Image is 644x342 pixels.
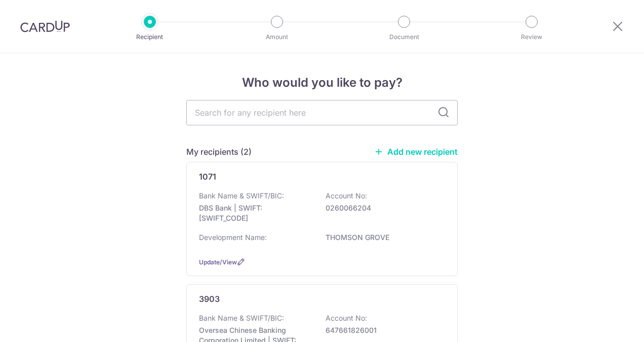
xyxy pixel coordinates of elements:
p: Amount [239,32,314,42]
p: 3903 [199,293,220,305]
p: 647661826001 [326,325,439,335]
p: Document [367,32,441,42]
p: THOMSON GROVE [326,232,439,243]
a: Update/View [199,258,237,266]
p: Development Name: [199,232,267,243]
p: Bank Name & SWIFT/BIC: [199,313,284,323]
p: Recipient [112,32,187,42]
p: Bank Name & SWIFT/BIC: [199,191,284,201]
p: Review [494,32,569,42]
p: Account No: [326,191,367,201]
p: DBS Bank | SWIFT: [SWIFT_CODE] [199,203,312,223]
p: Account No: [326,313,367,323]
input: Search for any recipient here [186,100,458,125]
h4: Who would you like to pay? [186,74,458,92]
img: CardUp [20,20,70,32]
p: 0260066204 [326,203,439,213]
p: 1071 [199,170,216,183]
h5: My recipients (2) [186,146,252,158]
a: Add new recipient [374,147,458,157]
